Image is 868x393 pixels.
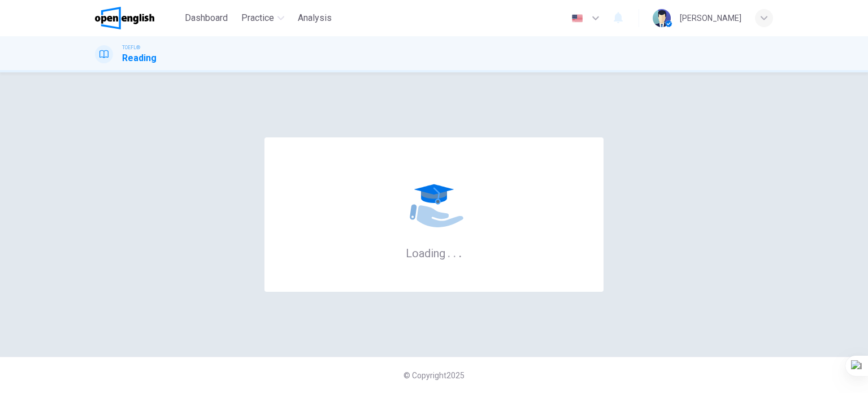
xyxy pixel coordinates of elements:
h6: Loading [406,245,462,260]
img: en [570,14,584,23]
h6: . [447,243,451,261]
div: [PERSON_NAME] [680,11,741,25]
img: Profile picture [653,9,671,27]
span: Practice [241,11,274,25]
h6: . [453,243,457,261]
img: OpenEnglish logo [95,7,154,29]
button: Analysis [293,8,336,28]
span: TOEFL® [122,44,140,51]
h1: Reading [122,51,157,65]
a: OpenEnglish logo [95,7,180,29]
span: © Copyright 2025 [403,371,465,380]
h6: . [458,243,462,261]
button: Practice [237,8,289,28]
span: Dashboard [185,11,228,25]
span: Analysis [298,11,332,25]
button: Dashboard [180,8,232,28]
